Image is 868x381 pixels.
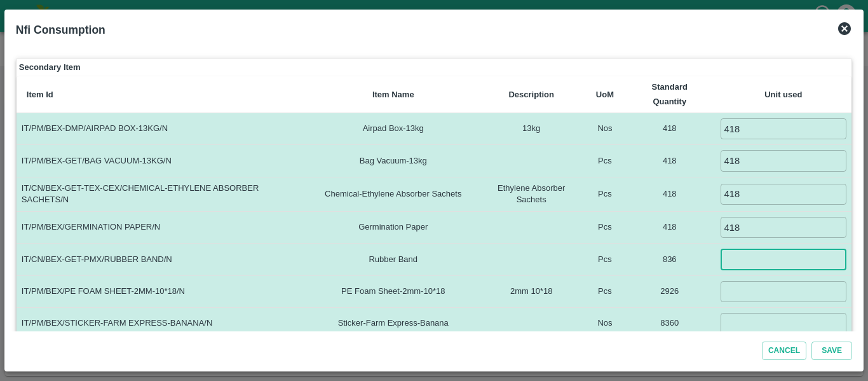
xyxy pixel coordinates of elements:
[17,145,309,177] td: IT/PM/BEX-GET/BAG VACUUM-13KG/N
[17,275,309,307] td: IT/PM/BEX/PE FOAM SHEET-2MM-10*18/N
[586,275,624,307] td: Pcs
[309,307,477,339] td: Sticker-Farm Express-Banana
[624,307,715,339] td: 8360
[624,113,715,145] td: 418
[586,145,624,177] td: Pcs
[309,244,477,275] td: Rubber Band
[624,145,715,177] td: 418
[17,113,309,145] td: IT/PM/BEX-DMP/AIRPAD BOX-13KG/N
[477,275,586,307] td: 2mm 10*18
[17,211,309,243] td: IT/PM/BEX/GERMINATION PAPER/N
[624,211,715,243] td: 418
[309,177,477,211] td: Chemical-Ethylene Absorber Sachets
[309,145,477,177] td: Bag Vacuum-13kg
[652,82,688,106] b: Standard Quantity
[477,113,586,145] td: 13kg
[16,24,105,36] b: Nfi Consumption
[764,90,802,99] b: Unit used
[624,275,715,307] td: 2926
[309,275,477,307] td: PE Foam Sheet-2mm-10*18
[586,307,624,339] td: Nos
[19,61,81,74] strong: Secondary Item
[27,90,53,99] b: Item Id
[624,177,715,211] td: 418
[762,342,806,360] button: Cancel
[508,90,554,99] b: Description
[309,113,477,145] td: Airpad Box-13kg
[17,177,309,211] td: IT/CN/BEX-GET-TEX-CEX/CHEMICAL-ETHYLENE ABSORBER SACHETS/N
[372,90,414,99] b: Item Name
[477,177,586,211] td: Ethylene Absorber Sachets
[811,342,852,360] button: Save
[17,307,309,339] td: IT/PM/BEX/STICKER-FARM EXPRESS-BANANA/N
[17,244,309,275] td: IT/CN/BEX-GET-PMX/RUBBER BAND/N
[586,177,624,211] td: Pcs
[624,244,715,275] td: 836
[586,211,624,243] td: Pcs
[309,211,477,243] td: Germination Paper
[596,90,614,99] b: UoM
[586,244,624,275] td: Pcs
[586,113,624,145] td: Nos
